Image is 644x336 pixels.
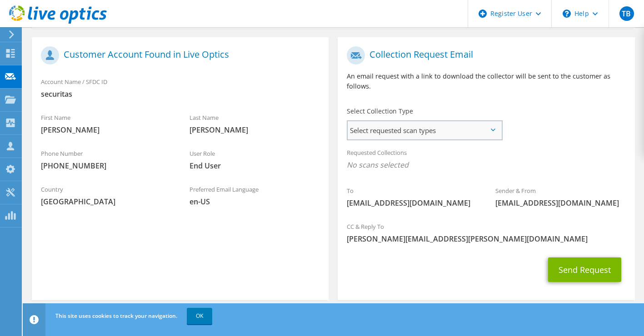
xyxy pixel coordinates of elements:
[41,125,171,135] span: [PERSON_NAME]
[180,144,329,175] div: User Role
[347,160,625,170] span: No scans selected
[32,108,180,139] div: First Name
[180,108,329,139] div: Last Name
[486,181,635,212] div: Sender & From
[41,46,315,64] h1: Customer Account Found in Live Optics
[187,308,212,324] a: OK
[41,197,171,207] span: [GEOGRAPHIC_DATA]
[495,198,626,208] span: [EMAIL_ADDRESS][DOMAIN_NAME]
[190,161,320,171] span: End User
[338,143,634,177] div: Requested Collections
[347,107,413,116] label: Select Collection Type
[32,180,180,211] div: Country
[619,6,634,21] span: TB
[563,10,571,18] svg: \n
[348,121,501,139] span: Select requested scan types
[41,161,171,171] span: [PHONE_NUMBER]
[41,89,320,99] span: securitas
[190,197,320,207] span: en-US
[338,181,486,212] div: To
[338,217,634,248] div: CC & Reply To
[347,46,621,64] h1: Collection Request Email
[347,234,625,244] span: [PERSON_NAME][EMAIL_ADDRESS][PERSON_NAME][DOMAIN_NAME]
[180,180,329,211] div: Preferred Email Language
[347,71,625,91] p: An email request with a link to download the collector will be sent to the customer as follows.
[55,312,177,320] span: This site uses cookies to track your navigation.
[548,257,621,282] button: Send Request
[190,125,320,135] span: [PERSON_NAME]
[347,198,477,208] span: [EMAIL_ADDRESS][DOMAIN_NAME]
[32,72,329,104] div: Account Name / SFDC ID
[32,144,180,175] div: Phone Number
